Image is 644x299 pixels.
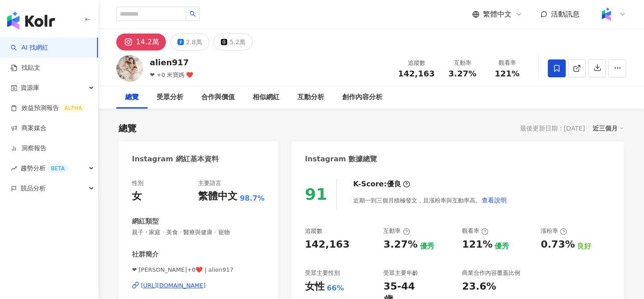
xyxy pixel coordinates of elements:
div: 3.27% [383,238,417,252]
img: logo [7,12,55,29]
div: 互動率 [445,59,479,67]
span: 查看說明 [482,197,507,204]
div: 優秀 [420,241,434,251]
div: 良好 [577,241,591,251]
button: 2.8萬 [170,34,209,51]
div: 優良 [387,179,401,189]
span: rise [11,165,17,172]
span: 121% [495,69,520,78]
div: Instagram 網紅基本資料 [132,154,219,164]
div: 創作內容分析 [342,92,382,103]
div: 66% [327,283,344,293]
div: 5.2萬 [229,36,246,48]
div: 總覽 [125,92,139,103]
div: 女 [132,190,142,203]
div: 觀看率 [462,227,488,235]
a: 洞察報告 [11,144,47,153]
span: search [190,11,196,17]
span: 資源庫 [21,78,39,98]
span: ❤ +0 米寶媽 ❤️ [150,72,193,78]
div: K-Score : [353,179,410,189]
span: 趨勢分析 [21,158,68,178]
div: 性別 [132,179,144,187]
div: 受眾主要年齡 [383,269,418,277]
div: 繁體中文 [198,190,237,203]
div: 142,163 [305,238,350,252]
div: 商業合作內容覆蓋比例 [462,269,520,277]
img: KOL Avatar [116,55,143,82]
span: 3.27% [449,69,476,78]
div: 14.2萬 [136,36,159,48]
div: 23.6% [462,280,496,294]
span: 繁體中文 [483,9,512,19]
div: 漲粉率 [541,227,567,235]
div: 社群簡介 [132,250,159,259]
a: searchAI 找網紅 [11,43,48,52]
div: 近三個月 [593,122,624,134]
div: 主要語言 [198,179,221,187]
div: 女性 [305,280,325,294]
div: 互動率 [383,227,410,235]
span: 98.7% [240,194,265,203]
div: BETA [47,164,68,173]
div: 91 [305,185,327,203]
div: 追蹤數 [398,59,435,67]
div: 追蹤數 [305,227,322,235]
button: 5.2萬 [214,34,253,51]
a: 找貼文 [11,63,40,72]
div: 0.73% [541,238,575,252]
div: 受眾主要性別 [305,269,340,277]
div: 總覽 [119,122,136,135]
div: 2.8萬 [186,36,202,48]
span: ❤ [PERSON_NAME]+0❤️ | alien917 [132,266,265,274]
div: 受眾分析 [157,92,183,103]
span: 142,163 [398,69,435,78]
button: 14.2萬 [116,34,166,51]
span: 活動訊息 [551,10,580,18]
div: 優秀 [495,241,509,251]
div: 網紅類型 [132,217,159,226]
div: 近期一到三個月積極發文，且漲粉率與互動率高。 [353,191,507,209]
a: 商案媒合 [11,124,47,133]
div: 相似網紅 [253,92,280,103]
a: [URL][DOMAIN_NAME] [132,282,265,290]
a: 效益預測報告ALPHA [11,104,85,113]
span: 親子 · 家庭 · 美食 · 醫療與健康 · 寵物 [132,228,265,236]
div: 合作與價值 [201,92,235,103]
button: 查看說明 [481,191,507,209]
div: 互動分析 [297,92,324,103]
div: [URL][DOMAIN_NAME] [141,282,206,290]
div: Instagram 數據總覽 [305,154,377,164]
img: Kolr%20app%20icon%20%281%29.png [598,6,615,23]
span: 競品分析 [21,178,46,198]
div: 121% [462,238,492,252]
div: alien917 [150,57,193,68]
div: 觀看率 [490,59,524,67]
div: 最後更新日期：[DATE] [520,125,585,132]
